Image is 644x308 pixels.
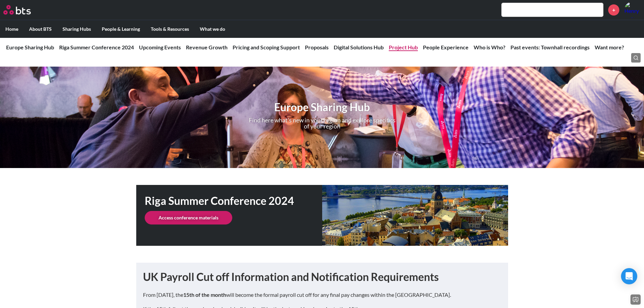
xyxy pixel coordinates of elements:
[57,20,96,38] label: Sharing Hubs
[145,193,322,209] h1: Riga Summer Conference 2024
[96,20,145,38] label: People & Learning
[334,44,384,50] a: Digital Solutions Hub
[305,44,329,50] a: Proposals
[3,5,31,15] img: BTS Logo
[608,4,619,16] a: +
[510,44,590,50] a: Past events: Townhall recordings
[233,44,300,50] a: Pricing and Scoping Support
[59,44,134,50] a: Riga Summer Conference 2024
[474,44,505,50] a: Who is Who?
[621,268,637,284] div: Open Intercom Messenger
[595,44,624,50] a: Want more?
[624,2,641,18] a: Profile
[423,44,469,50] a: People Experience
[624,2,641,18] img: Henry Greenhalgh
[389,44,418,50] a: Project Hub
[194,20,231,38] label: What we do
[139,44,181,50] a: Upcoming Events
[186,44,228,50] a: Revenue Growth
[248,117,396,129] p: Find here what's new in your region and explore specifics of your region
[143,291,501,299] p: From [DATE], the will become the formal payroll cut off for any final pay changes within the [GEO...
[145,20,194,38] label: Tools & Resources
[183,291,226,298] strong: 15th of the month
[145,211,232,224] a: Access conference materials
[6,44,54,50] a: Europe Sharing Hub
[230,100,414,115] h1: Europe Sharing Hub
[24,20,57,38] label: About BTS
[143,269,501,285] h1: UK Payroll Cut off Information and Notification Requirements
[3,5,43,15] a: Go home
